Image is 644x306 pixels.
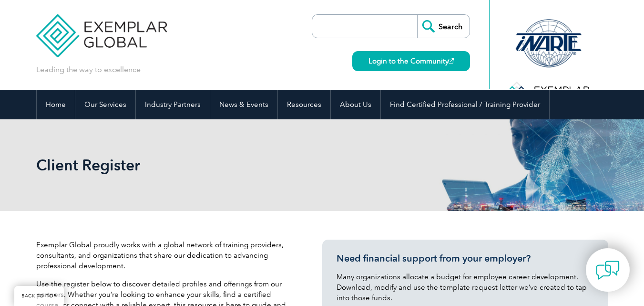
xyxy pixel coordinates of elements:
a: News & Events [210,90,277,119]
a: Find Certified Professional / Training Provider [381,90,549,119]
a: BACK TO TOP [14,286,64,306]
a: Login to the Community [352,51,470,71]
p: Many organizations allocate a budget for employee career development. Download, modify and use th... [337,272,594,303]
h3: Need financial support from your employer? [337,253,594,264]
p: Leading the way to excellence [36,64,141,75]
img: open_square.png [449,58,454,63]
p: Exemplar Global proudly works with a global network of training providers, consultants, and organ... [36,240,294,271]
a: Home [37,90,75,119]
input: Search [417,15,470,38]
a: Resources [278,90,330,119]
a: Our Services [75,90,135,119]
h2: Client Register [36,158,437,173]
a: Industry Partners [136,90,210,119]
a: About Us [331,90,380,119]
img: contact-chat.png [596,258,620,282]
